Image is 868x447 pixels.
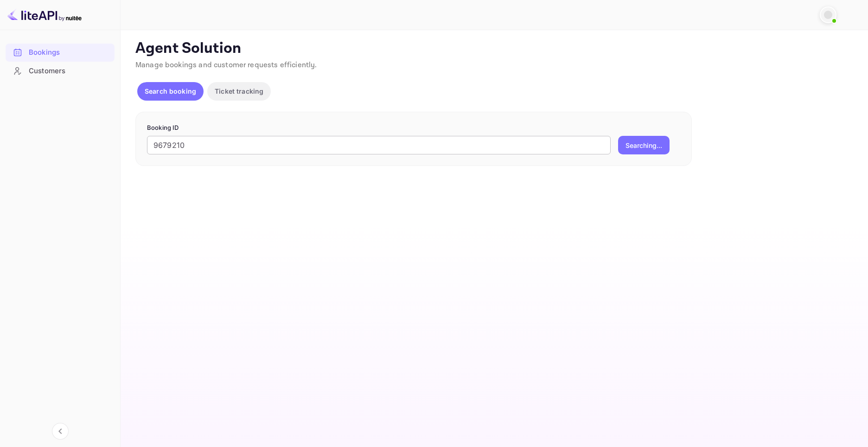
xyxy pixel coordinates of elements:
a: Customers [6,62,115,79]
a: Bookings [6,44,115,61]
input: Enter Booking ID (e.g., 63782194) [147,136,611,154]
button: Collapse navigation [52,423,69,440]
p: Search booking [145,86,196,96]
p: Booking ID [147,123,680,133]
div: Bookings [29,47,110,58]
span: Manage bookings and customer requests efficiently. [135,60,317,70]
img: LiteAPI logo [7,7,82,22]
p: Ticket tracking [215,86,263,96]
p: Agent Solution [135,39,851,58]
div: Bookings [6,44,115,62]
div: Customers [6,62,115,80]
button: Searching... [618,136,670,154]
div: Customers [29,66,110,77]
